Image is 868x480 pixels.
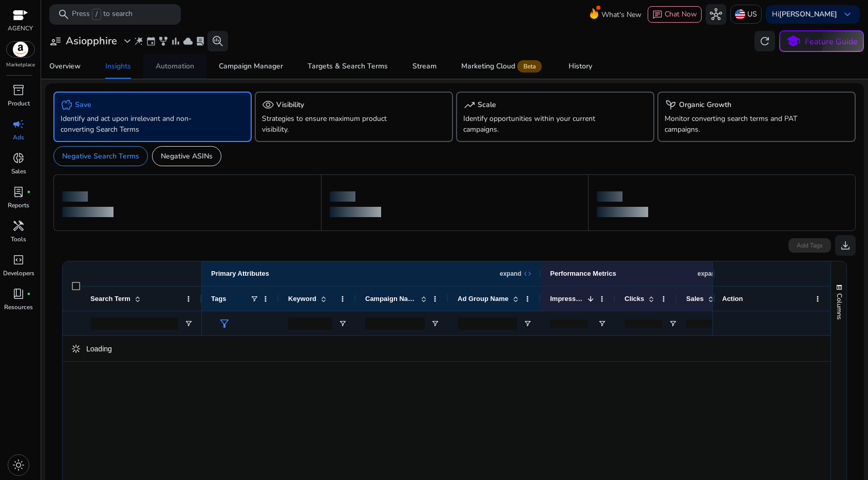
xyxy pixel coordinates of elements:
span: Search Term [90,295,130,303]
button: search_insights [207,31,228,51]
span: user_attributes [49,35,62,47]
span: Action [722,295,743,303]
span: lab_profile [12,186,25,198]
p: AGENCY [8,24,33,33]
span: lab_profile [195,36,205,46]
p: Hi [772,11,837,18]
span: expand_all [523,270,532,278]
span: What's New [601,6,641,24]
span: psychiatry [665,99,677,111]
span: light_mode [12,459,25,471]
span: chat [652,10,663,20]
span: fiber_manual_record [27,292,31,296]
span: download [839,239,852,252]
p: Ads [13,133,24,142]
span: filter_alt [218,317,231,330]
div: Overview [49,63,81,70]
button: download [835,235,856,256]
button: schoolFeature Guide [779,30,864,52]
span: Ad Group Name [458,295,508,303]
p: Resources [4,303,33,312]
span: event [146,36,156,46]
div: History [569,63,592,70]
p: Sales [11,167,26,176]
div: Targets & Search Terms [308,63,388,70]
span: expand_more [121,35,134,47]
b: [PERSON_NAME] [779,9,837,19]
p: Press to search [72,9,133,20]
p: Reports [8,201,29,210]
span: Chat Now [665,9,697,19]
span: Impressions [550,295,583,303]
p: expand [500,270,521,278]
div: loading [597,207,648,217]
h5: Save [75,101,91,110]
span: Sales [686,295,704,303]
span: Beta [517,60,542,73]
button: Open Filter Menu [338,319,347,328]
span: bar_chart [171,36,181,46]
div: Campaign Manager [219,63,283,70]
span: trending_up [463,99,476,111]
img: amazon.svg [7,42,34,57]
div: Performance Metrics [550,270,616,278]
button: Open Filter Menu [669,319,677,328]
p: US [747,5,757,23]
input: Campaign Name Filter Input [365,317,425,330]
input: Keyword Filter Input [288,317,332,330]
input: Ad Group Name Filter Input [458,317,517,330]
p: Product [8,99,30,108]
span: donut_small [12,152,25,164]
span: Clicks [625,295,644,303]
h5: Scale [478,101,496,110]
div: Automation [156,63,194,70]
h5: Organic Growth [679,101,731,110]
p: Marketplace [6,61,35,69]
span: Campaign Name [365,295,417,303]
p: expand [697,270,719,278]
div: Insights [105,63,131,70]
p: Identify opportunities within your current campaigns. [463,113,616,135]
span: Loading [86,345,112,353]
span: handyman [12,220,25,232]
p: Feature Guide [805,35,858,48]
div: loading [62,207,114,217]
span: code_blocks [12,254,25,266]
p: Negative ASINs [161,151,213,162]
span: search [58,8,70,21]
p: Identify and act upon irrelevant and non-converting Search Terms [61,113,214,135]
span: wand_stars [134,36,144,46]
span: book_4 [12,288,25,300]
span: savings [61,99,73,111]
div: Primary Attributes [211,270,269,278]
div: Marketing Cloud [461,62,544,70]
h5: Visibility [276,101,304,110]
span: / [92,9,101,20]
span: family_history [158,36,168,46]
span: fiber_manual_record [27,190,31,194]
span: school [786,34,801,49]
input: Search Term Filter Input [90,317,178,330]
button: hub [706,4,726,25]
p: Strategies to ensure maximum product visibility. [262,113,415,135]
div: loading [62,191,88,202]
span: search_insights [212,35,224,47]
h3: Asiopphire [66,35,117,47]
div: loading [330,191,355,202]
button: refresh [754,31,775,51]
p: Tools [11,235,26,244]
div: loading [597,191,622,202]
span: inventory_2 [12,84,25,96]
button: Open Filter Menu [523,319,532,328]
span: keyboard_arrow_down [841,8,854,21]
span: hub [710,8,722,21]
div: Stream [412,63,437,70]
button: Open Filter Menu [431,319,439,328]
span: Columns [835,293,844,319]
span: visibility [262,99,274,111]
img: us.svg [735,9,745,20]
p: Monitor converting search terms and PAT campaigns. [665,113,818,135]
p: Developers [3,269,34,278]
button: Open Filter Menu [184,319,193,328]
span: Keyword [288,295,316,303]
